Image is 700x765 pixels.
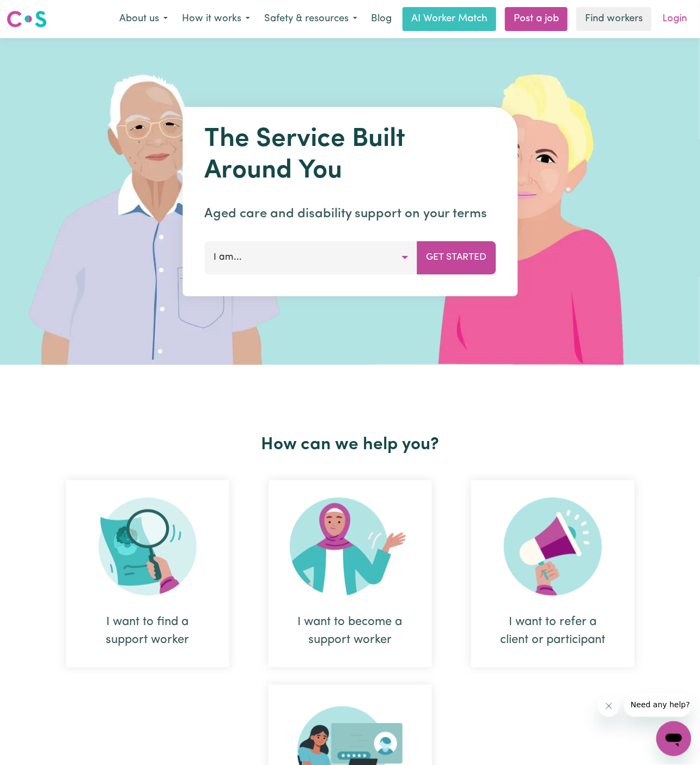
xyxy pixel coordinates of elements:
button: Get Started [417,241,496,274]
a: Blog [364,7,398,31]
img: Careseekers logo [7,9,47,29]
a: Find workers [576,7,652,31]
div: I want to find a support worker [92,613,203,649]
button: Safety & resources [257,8,364,30]
iframe: Button to launch messaging window [656,721,691,756]
div: I want to find a support worker [66,480,229,668]
button: About us [112,8,175,30]
a: Login [656,7,693,31]
h1: The Service Built Around You [204,124,496,187]
p: Aged care and disability support on your terms [204,204,496,224]
iframe: Close message [598,695,620,717]
div: I want to refer a client or participant [497,613,608,649]
img: Become Worker [290,498,411,596]
button: I am... [204,241,417,274]
img: Search [99,498,197,596]
iframe: Message from company [624,693,691,717]
img: Refer [504,498,602,596]
div: I want to refer a client or participant [471,480,635,668]
a: Post a job [505,7,568,31]
div: I want to become a support worker [295,613,406,649]
a: AI Worker Match [403,7,496,31]
a: Careseekers logo [7,7,47,32]
button: How it works [175,8,257,30]
div: I want to become a support worker [269,480,432,668]
h2: How can we help you? [46,434,654,455]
